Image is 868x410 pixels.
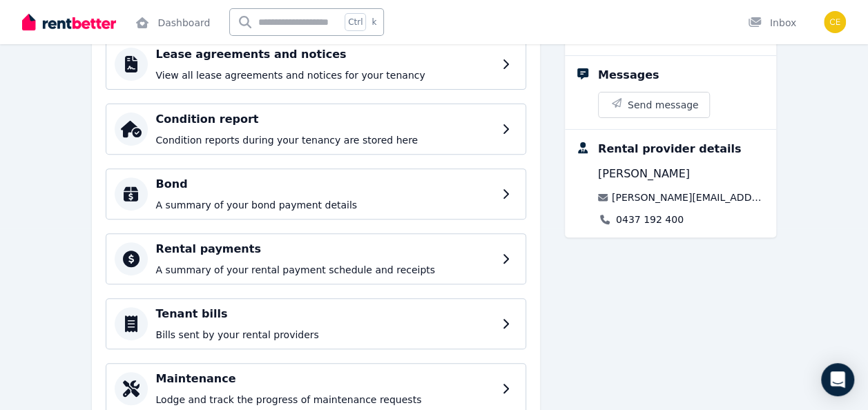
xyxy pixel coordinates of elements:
button: Send message [599,92,710,117]
h4: Rental payments [156,241,494,257]
div: Messages [598,67,659,84]
p: A summary of your rental payment schedule and receipts [156,263,494,277]
span: Send message [628,98,699,112]
img: RentBetter [22,12,116,32]
h4: Condition report [156,111,494,128]
p: Lodge and track the progress of maintenance requests [156,393,494,407]
h4: Tenant bills [156,306,494,322]
a: [PERSON_NAME][EMAIL_ADDRESS][DOMAIN_NAME] [612,191,766,204]
div: Rental provider details [598,141,741,157]
h4: Maintenance [156,371,494,387]
p: A summary of your bond payment details [156,198,494,212]
h4: Lease agreements and notices [156,46,494,63]
div: Open Intercom Messenger [821,363,854,396]
span: k [372,17,376,28]
p: View all lease agreements and notices for your tenancy [156,68,494,82]
p: Condition reports during your tenancy are stored here [156,133,494,147]
a: 0437 192 400 [616,213,684,226]
img: Sevian Setu [824,11,846,33]
div: Inbox [748,16,796,30]
p: Bills sent by your rental providers [156,328,494,342]
span: Ctrl [345,13,366,31]
span: [PERSON_NAME] [598,166,690,182]
h4: Bond [156,176,494,193]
